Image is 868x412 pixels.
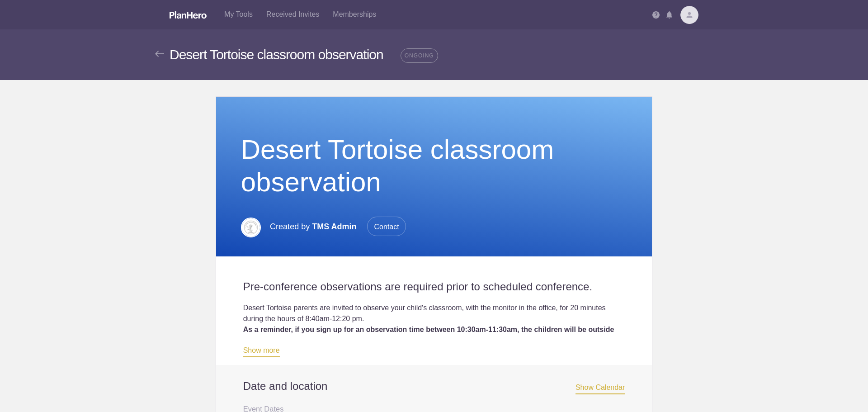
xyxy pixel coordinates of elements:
span: ONGOING [401,48,438,63]
p: Created by [270,217,406,237]
img: Davatar [680,6,698,24]
img: Help icon [652,11,660,19]
div: Desert Tortoise parents are invited to observe your child's classroom, with the monitor in the of... [243,303,625,324]
h2: Pre-conference observations are required prior to scheduled conference. [243,280,625,294]
span: Desert Tortoise classroom observation [170,47,383,62]
span: Contact [367,217,406,236]
img: Logo white planhero [170,11,207,19]
img: Logo 14 [241,218,261,237]
h2: Date and location [243,379,625,393]
span: TMS Admin [312,222,356,231]
img: Notifications [666,11,672,19]
a: Show more [243,346,280,357]
span: Show Calendar [576,384,625,394]
h1: Desert Tortoise classroom observation [241,133,627,199]
strong: As a reminder, if you sign up for an observation time between 10:30am-11:30am, the children will ... [243,326,614,344]
img: Back arrow gray [155,51,164,57]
